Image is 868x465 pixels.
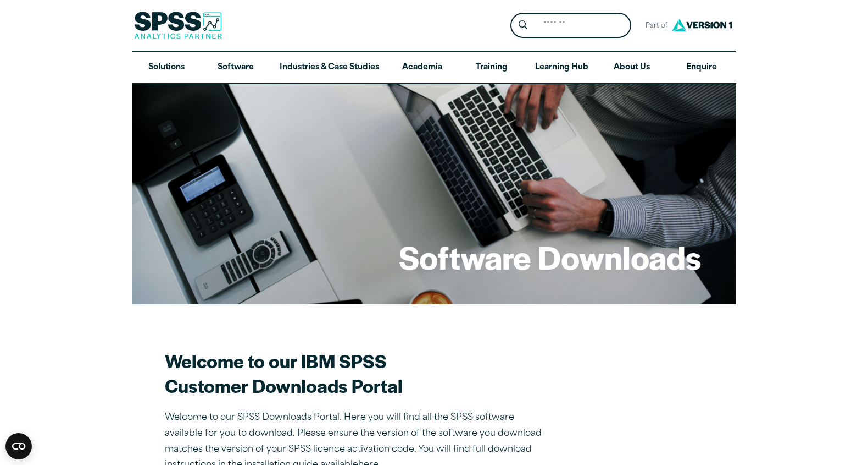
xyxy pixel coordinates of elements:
a: Solutions [132,52,201,84]
a: Industries & Case Studies [271,52,388,84]
form: Site Header Search Form [510,13,631,39]
a: About Us [597,52,666,84]
a: Academia [388,52,457,84]
a: Learning Hub [526,52,597,84]
img: SPSS Analytics Partner [134,12,222,39]
span: Part of [640,18,669,34]
button: Search magnifying glass icon [513,15,533,36]
a: Training [457,52,526,84]
nav: Desktop version of site main menu [132,52,736,84]
img: Version1 Logo [669,15,735,35]
h2: Welcome to our IBM SPSS Customer Downloads Portal [165,348,549,398]
h1: Software Downloads [399,236,701,278]
svg: Search magnifying glass icon [519,20,527,30]
a: Enquire [667,52,736,84]
a: Software [201,52,270,84]
button: Open CMP widget [5,433,32,459]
